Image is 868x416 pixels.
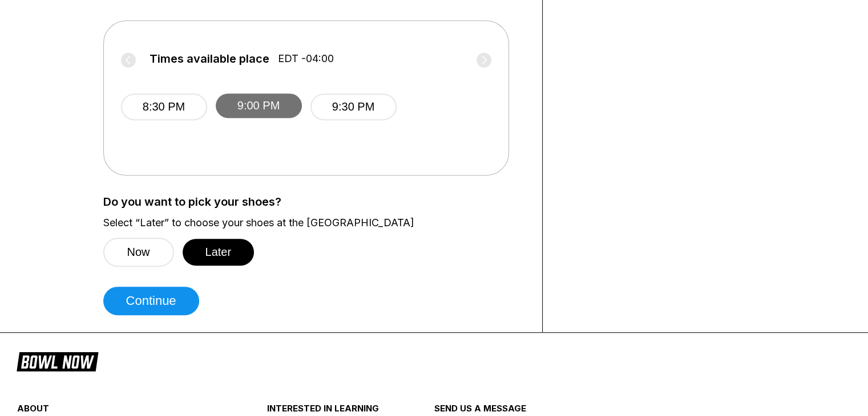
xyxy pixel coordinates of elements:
[103,238,174,267] button: Now
[121,93,207,120] button: 8:30 PM
[103,287,199,315] button: Continue
[310,93,397,120] button: 9:30 PM
[103,195,525,208] label: Do you want to pick your shoes?
[103,217,525,229] label: Select “Later” to choose your shoes at the [GEOGRAPHIC_DATA]
[216,93,302,118] button: 9:00 PM
[278,52,334,65] span: EDT -04:00
[150,52,269,65] span: Times available place
[183,239,255,266] button: Later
